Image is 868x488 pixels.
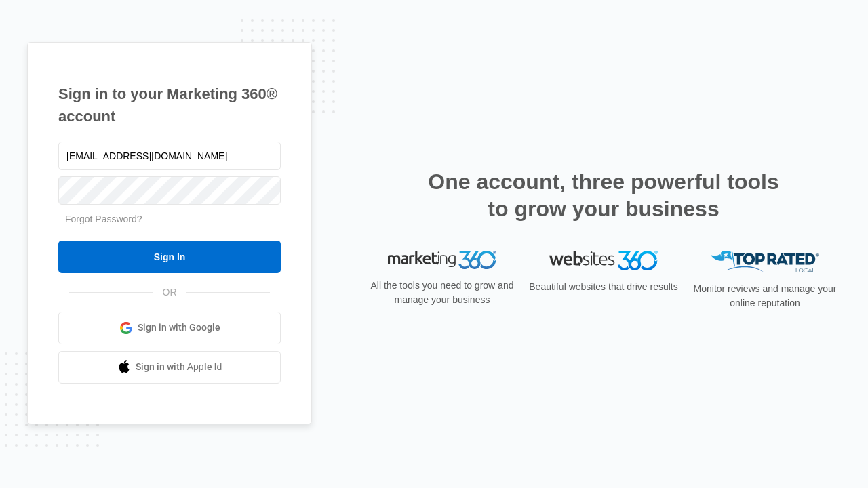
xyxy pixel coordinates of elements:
[711,251,819,273] img: Top Rated Local
[153,285,186,300] span: OR
[58,351,281,384] a: Sign in with Apple Id
[58,142,281,170] input: Email
[689,282,841,310] p: Monitor reviews and manage your online reputation
[366,279,518,307] p: All the tools you need to grow and manage your business
[58,241,281,273] input: Sign In
[388,251,496,270] img: Marketing 360
[136,360,222,374] span: Sign in with Apple Id
[549,251,658,270] img: Websites 360
[138,321,220,335] span: Sign in with Google
[424,168,783,222] h2: One account, three powerful tools to grow your business
[528,280,679,294] p: Beautiful websites that drive results
[65,213,142,224] a: Forgot Password?
[58,83,281,127] h1: Sign in to your Marketing 360® account
[58,312,281,344] a: Sign in with Google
